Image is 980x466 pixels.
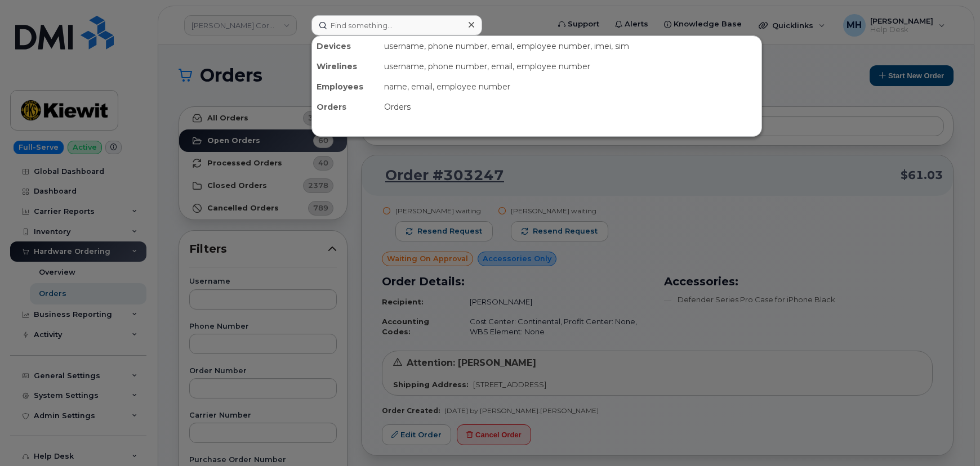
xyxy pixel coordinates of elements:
[312,56,380,77] div: Wirelines
[312,77,380,97] div: Employees
[380,97,761,117] div: Orders
[380,56,761,77] div: username, phone number, email, employee number
[380,36,761,56] div: username, phone number, email, employee number, imei, sim
[380,77,761,97] div: name, email, employee number
[312,97,380,117] div: Orders
[931,417,972,458] iframe: Messenger Launcher
[312,36,380,56] div: Devices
